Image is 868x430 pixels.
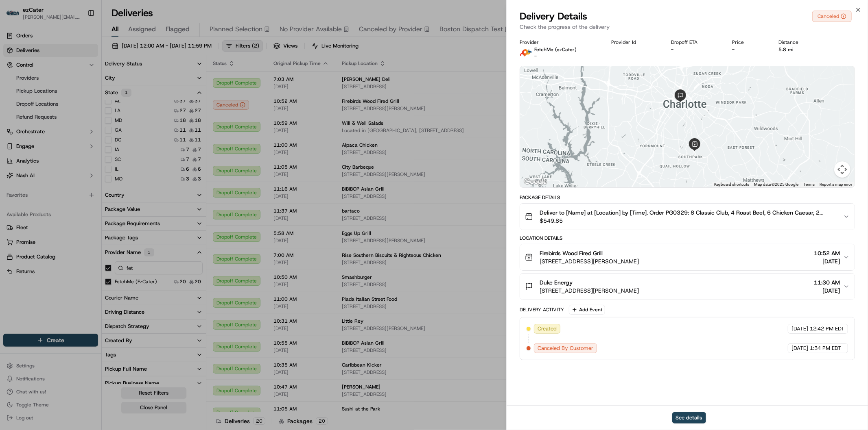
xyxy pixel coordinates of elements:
img: 1736555255976-a54dd68f-1ca7-489b-9aae-adbdc363a1c4 [8,78,23,92]
div: Provider [520,39,598,46]
img: Nash [8,8,24,24]
button: Start new chat [138,80,148,90]
button: See details [672,412,706,423]
span: Duke Energy [540,278,573,287]
button: Add Event [569,305,605,315]
button: Canceled [812,11,852,22]
span: Delivery Details [520,10,587,23]
span: Firebirds Wood Fired Grill [540,249,603,257]
span: [STREET_ADDRESS][PERSON_NAME] [540,257,639,265]
span: 11:30 AM [814,278,840,287]
div: Start new chat [28,78,133,86]
span: 12:42 PM EDT [810,325,844,332]
span: 10:52 AM [814,249,840,257]
span: Created [538,325,557,332]
span: Canceled By Customer [538,345,593,352]
button: Duke Energy[STREET_ADDRESS][PERSON_NAME]11:30 AM[DATE] [520,274,855,300]
a: 💻API Documentation [66,115,134,129]
span: - [534,53,537,59]
span: [STREET_ADDRESS][PERSON_NAME] [540,287,639,295]
a: Open this area in Google Maps (opens a new window) [522,177,549,187]
button: Map camera controls [834,161,851,178]
div: - [671,46,719,53]
div: We're available if you need us! [28,86,103,92]
span: Knowledge Base [16,118,62,126]
img: fetchme_logo.png [520,46,533,59]
input: Got a question? Start typing here... [21,52,146,61]
span: [DATE] [814,287,840,295]
p: Welcome 👋 [8,33,148,46]
div: Delivery Activity [520,306,564,313]
span: Map data ©2025 Google [754,182,798,187]
span: $549.85 [540,217,837,225]
a: Powered byPylon [57,137,98,144]
span: [DATE] [791,345,808,352]
div: 5.8 mi [778,46,820,53]
a: 📗Knowledge Base [5,115,66,129]
div: Dropoff ETA [671,39,719,46]
div: 💻 [69,119,75,125]
div: Distance [778,39,820,46]
span: [DATE] [814,257,840,265]
a: Report a map error [820,182,852,187]
button: Deliver to [Name] at [Location] by [Time]. Order PG0329: 8 Classic Club, 4 Roast Beef, 6 Chicken ... [520,204,855,230]
button: Keyboard shortcuts [714,182,749,187]
img: Google [522,177,549,187]
span: Pylon [81,138,98,144]
p: Check the progress of the delivery [520,23,855,31]
span: Deliver to [Name] at [Location] by [Time]. Order PG0329: 8 Classic Club, 4 Roast Beef, 6 Chicken ... [540,208,837,217]
button: Firebirds Wood Fired Grill[STREET_ADDRESS][PERSON_NAME]10:52 AM[DATE] [520,244,855,270]
span: API Documentation [77,118,131,126]
span: 1:34 PM EDT [810,345,841,352]
div: Package Details [520,194,855,201]
div: 📗 [8,119,15,125]
div: Provider Id [612,39,658,46]
div: - [732,46,765,53]
div: Price [732,39,765,46]
p: FetchMe (ezCater) [534,46,577,53]
span: [DATE] [791,325,808,332]
a: Terms (opens in new tab) [803,182,815,187]
div: Location Details [520,235,855,241]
